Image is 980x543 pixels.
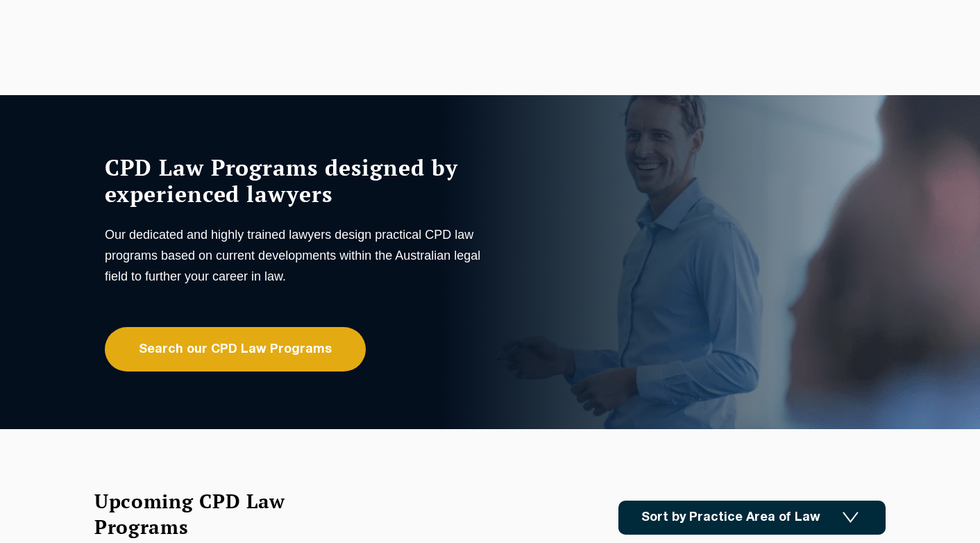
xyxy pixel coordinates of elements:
h1: CPD Law Programs designed by experienced lawyers [105,154,487,207]
a: Search our CPD Law Programs [105,327,366,371]
h2: Upcoming CPD Law Programs [94,488,320,540]
a: Sort by Practice Area of Law [618,501,886,535]
img: Icon [843,512,859,524]
p: Our dedicated and highly trained lawyers design practical CPD law programs based on current devel... [105,224,487,287]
